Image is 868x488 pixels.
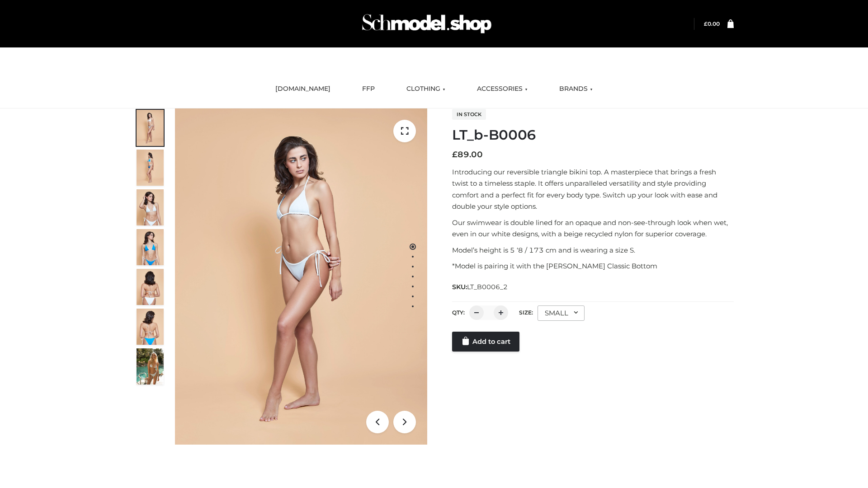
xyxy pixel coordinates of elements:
[137,189,164,225] img: ArielClassicBikiniTop_CloudNine_AzureSky_OW114ECO_3-scaled.jpg
[269,79,337,99] a: [DOMAIN_NAME]
[704,20,720,27] bdi: 0.00
[137,269,164,305] img: ArielClassicBikiniTop_CloudNine_AzureSky_OW114ECO_7-scaled.jpg
[452,217,734,240] p: Our swimwear is double lined for an opaque and non-see-through look when wet, even in our white d...
[452,127,734,143] h1: LT_b-B0006
[452,309,465,316] label: QTY:
[452,332,519,352] a: Add to cart
[137,110,164,146] img: ArielClassicBikiniTop_CloudNine_AzureSky_OW114ECO_1-scaled.jpg
[519,309,533,316] label: Size:
[552,79,599,99] a: BRANDS
[704,20,708,27] span: £
[355,79,382,99] a: FFP
[704,20,720,27] a: £0.00
[400,79,452,99] a: CLOTHING
[452,150,483,160] bdi: 89.00
[359,6,495,42] img: Schmodel Admin 964
[467,283,508,291] span: LT_B0006_2
[452,150,458,160] span: £
[175,108,427,445] img: LT_b-B0006
[470,79,534,99] a: ACCESSORIES
[137,229,164,265] img: ArielClassicBikiniTop_CloudNine_AzureSky_OW114ECO_4-scaled.jpg
[137,150,164,186] img: ArielClassicBikiniTop_CloudNine_AzureSky_OW114ECO_2-scaled.jpg
[452,260,734,272] p: *Model is pairing it with the [PERSON_NAME] Classic Bottom
[452,244,734,256] p: Model’s height is 5 ‘8 / 173 cm and is wearing a size S.
[137,348,164,385] img: Arieltop_CloudNine_AzureSky2.jpg
[452,109,486,120] span: In stock
[452,282,509,292] span: SKU:
[538,305,585,321] div: SMALL
[137,309,164,345] img: ArielClassicBikiniTop_CloudNine_AzureSky_OW114ECO_8-scaled.jpg
[452,166,734,212] p: Introducing our reversible triangle bikini top. A masterpiece that brings a fresh twist to a time...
